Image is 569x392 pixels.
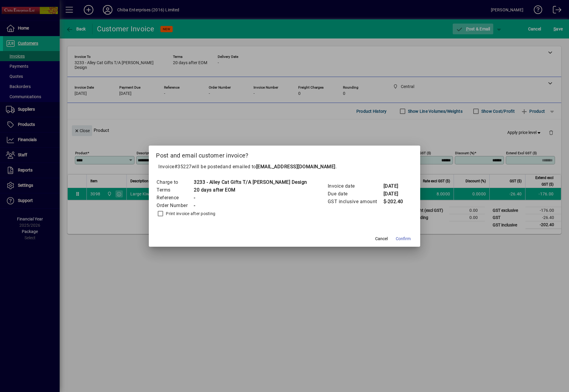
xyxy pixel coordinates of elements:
[383,198,407,206] td: $-202.40
[194,178,307,186] td: 3233 - Alley Cat Gifts T/A [PERSON_NAME] Design
[149,146,420,163] h2: Post and email customer invoice?
[194,194,307,202] td: -
[327,182,383,190] td: Invoice date
[156,186,194,194] td: Terms
[383,190,407,198] td: [DATE]
[256,164,335,169] b: [EMAIL_ADDRESS][DOMAIN_NAME]
[327,198,383,206] td: GST inclusive amount
[383,182,407,190] td: [DATE]
[372,234,391,244] button: Cancel
[174,164,192,169] span: #35227
[156,178,194,186] td: Charge to
[393,234,413,244] button: Confirm
[375,236,388,242] span: Cancel
[223,164,335,169] span: and emailed to
[194,186,307,194] td: 20 days after EOM
[156,163,413,170] p: Invoice will be posted .
[165,211,215,217] label: Print invoice after posting
[396,236,411,242] span: Confirm
[156,194,194,202] td: Reference
[156,202,194,209] td: Order Number
[194,202,307,209] td: -
[327,190,383,198] td: Due date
